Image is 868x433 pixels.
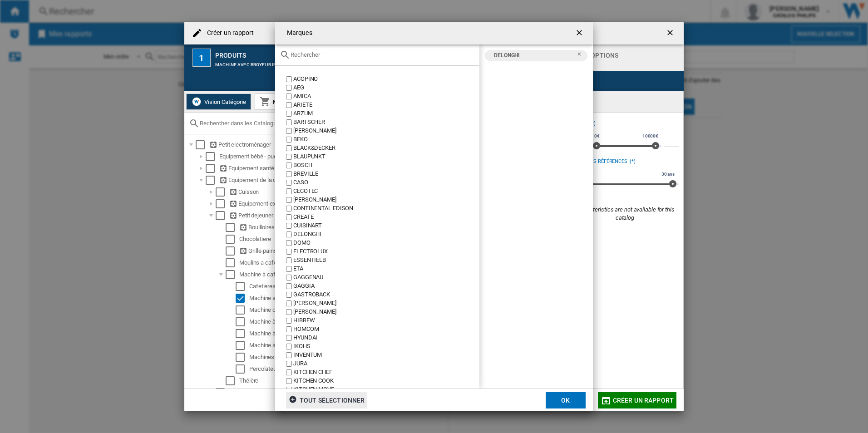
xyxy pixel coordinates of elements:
[286,361,292,367] input: value.title
[286,154,292,160] input: value.title
[286,102,292,108] input: value.title
[286,214,292,220] input: value.title
[293,135,479,144] div: BEKO
[293,385,479,394] div: KITCHEN MOVE
[286,326,292,332] input: value.title
[286,171,292,177] input: value.title
[546,392,586,408] button: OK
[286,318,292,324] input: value.title
[293,92,479,101] div: AMICA
[293,144,479,153] div: BLACK&DECKER
[286,162,292,168] input: value.title
[293,342,479,351] div: IKOHS
[286,309,292,315] input: value.title
[489,50,577,61] div: DELONGHI
[286,275,292,280] input: value.title
[293,265,479,273] div: ETA
[286,180,292,186] input: value.title
[291,51,475,58] input: Rechercher
[293,351,479,359] div: INVENTUM
[286,352,292,358] input: value.title
[293,213,479,221] div: CREATE
[293,118,479,127] div: BARTSCHER
[293,161,479,170] div: BOSCH
[293,368,479,377] div: KITCHEN CHEF
[293,221,479,230] div: CUISINART
[293,204,479,213] div: CONTINENTAL EDISON
[282,29,312,38] h4: Marques
[293,127,479,135] div: [PERSON_NAME]
[293,316,479,325] div: HIBREW
[293,109,479,118] div: ARZUM
[286,145,292,151] input: value.title
[286,76,292,82] input: value.title
[286,335,292,341] input: value.title
[286,119,292,125] input: value.title
[293,178,479,187] div: CASO
[293,75,479,84] div: ACOPINO
[286,378,292,384] input: value.title
[286,206,292,212] input: value.title
[575,28,586,39] ng-md-icon: getI18NText('BUTTONS.CLOSE_DIALOG')
[293,196,479,204] div: [PERSON_NAME]
[286,223,292,229] input: value.title
[293,334,479,342] div: HYUNDAI
[286,85,292,91] input: value.title
[293,325,479,334] div: HOMCOM
[293,187,479,196] div: CECOTEC
[293,239,479,247] div: DOMO
[286,300,292,306] input: value.title
[286,369,292,375] input: value.title
[293,153,479,161] div: BLAUPUNKT
[293,299,479,308] div: [PERSON_NAME]
[286,137,292,143] input: value.title
[293,230,479,239] div: DELONGHI
[286,257,292,263] input: value.title
[293,273,479,282] div: GAGGENAU
[286,344,292,349] input: value.title
[571,24,589,42] button: getI18NText('BUTTONS.CLOSE_DIALOG')
[286,249,292,255] input: value.title
[289,392,365,408] div: tout sélectionner
[286,292,292,298] input: value.title
[286,231,292,237] input: value.title
[293,247,479,256] div: ELECTROLUX
[286,111,292,117] input: value.title
[293,256,479,265] div: ESSENTIELB
[293,282,479,290] div: GAGGIA
[577,51,587,62] ng-md-icon: Retirer
[293,101,479,109] div: ARIETE
[286,240,292,246] input: value.title
[286,128,292,134] input: value.title
[286,188,292,194] input: value.title
[293,290,479,299] div: GASTROBACK
[293,377,479,385] div: KITCHEN COOK
[286,266,292,272] input: value.title
[293,359,479,368] div: JURA
[286,387,292,393] input: value.title
[293,84,479,92] div: AEG
[286,392,367,408] button: tout sélectionner
[293,308,479,316] div: [PERSON_NAME]
[286,93,292,99] input: value.title
[293,170,479,178] div: BREVILLE
[286,197,292,203] input: value.title
[286,283,292,289] input: value.title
